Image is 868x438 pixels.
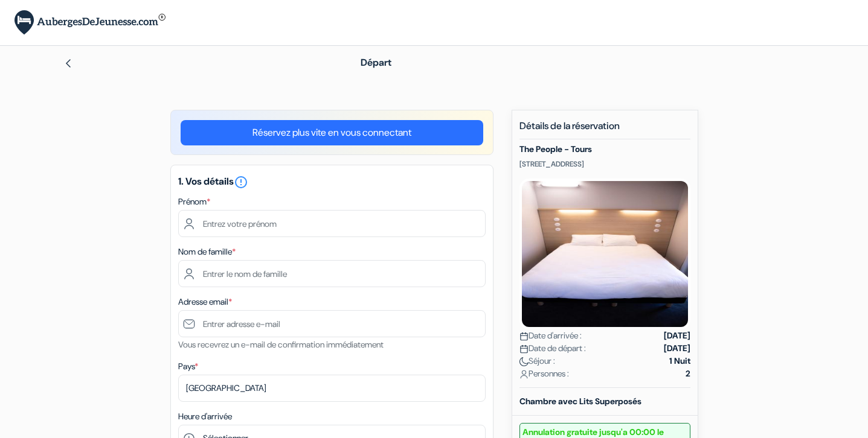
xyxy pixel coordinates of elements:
b: Chambre avec Lits Superposés [519,396,641,407]
img: calendar.svg [519,332,529,341]
h5: 1. Vos détails [178,175,486,189]
span: Départ [361,56,391,69]
h5: Détails de la réservation [519,120,690,139]
label: Heure d'arrivée [178,410,232,423]
a: Réservez plus vite en vous connectant [181,120,483,145]
img: left_arrow.svg [63,59,73,68]
a: error_outline [234,175,248,188]
strong: [DATE] [664,329,690,342]
input: Entrer adresse e-mail [178,310,486,337]
input: Entrer le nom de famille [178,260,486,287]
img: user_icon.svg [519,370,529,379]
strong: 2 [686,367,690,380]
p: [STREET_ADDRESS] [519,159,690,169]
span: Date de départ : [519,342,586,355]
h5: The People - Tours [519,144,690,154]
label: Pays [178,360,198,373]
label: Prénom [178,195,210,208]
span: Personnes : [519,367,569,380]
small: Vous recevrez un e-mail de confirmation immédiatement [178,339,384,350]
span: Date d'arrivée : [519,329,582,342]
span: Séjour : [519,355,555,367]
input: Entrez votre prénom [178,210,486,237]
img: AubergesDeJeunesse.com [14,10,166,35]
img: moon.svg [519,357,529,366]
i: error_outline [234,175,248,189]
strong: [DATE] [664,342,690,355]
label: Adresse email [178,296,232,308]
label: Nom de famille [178,246,236,258]
img: calendar.svg [519,344,529,354]
strong: 1 Nuit [669,355,690,367]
